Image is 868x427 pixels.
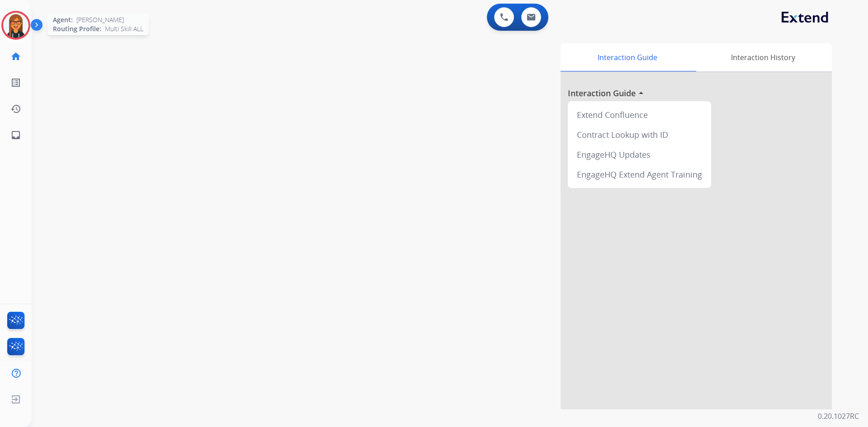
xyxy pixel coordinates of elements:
span: Multi Skill ALL [105,24,143,33]
span: [PERSON_NAME] [76,15,124,24]
mat-icon: inbox [10,130,21,141]
div: EngageHQ Extend Agent Training [571,164,708,184]
mat-icon: list_alt [10,77,21,88]
mat-icon: home [10,51,21,62]
mat-icon: history [10,103,21,114]
img: avatar [3,13,28,38]
div: Extend Confluence [571,105,708,125]
div: Interaction Guide [561,43,694,71]
span: Agent: [53,15,73,24]
span: Routing Profile: [53,24,101,33]
div: EngageHQ Updates [571,145,708,164]
div: Contract Lookup with ID [571,125,708,145]
div: Interaction History [694,43,832,71]
p: 0.20.1027RC [818,411,859,422]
